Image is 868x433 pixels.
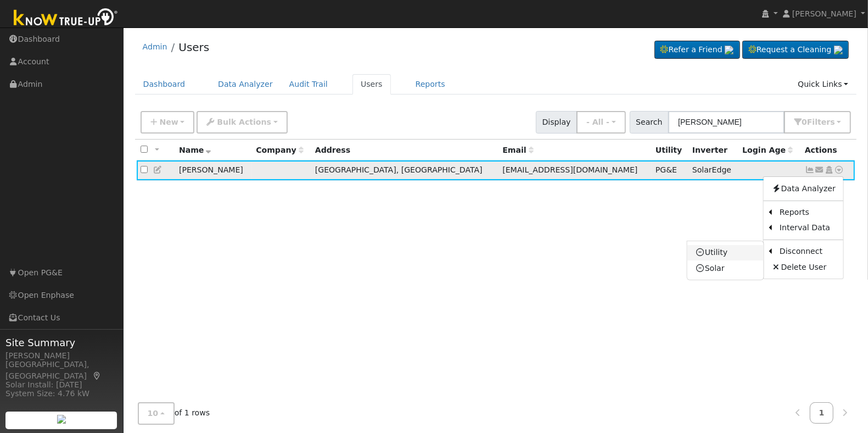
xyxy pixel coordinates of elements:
[772,244,843,259] a: Disconnect
[772,220,843,236] a: Interval Data
[92,371,102,380] a: Map
[311,160,499,181] td: [GEOGRAPHIC_DATA], [GEOGRAPHIC_DATA]
[692,165,731,174] span: SolarEdge
[656,145,685,156] div: Utility
[742,41,849,59] a: Request a Cleaning
[792,9,856,18] span: [PERSON_NAME]
[805,165,815,174] a: Show Graph
[687,260,764,276] a: Solar
[217,118,271,126] span: Bulk Actions
[8,6,124,31] img: Know True-Up
[772,205,843,220] a: Reports
[835,164,844,176] a: Other actions
[764,181,843,196] a: Data Analyzer
[138,402,210,425] span: of 1 rows
[834,46,843,54] img: retrieve
[784,111,851,134] button: 0Filters
[810,402,834,424] a: 1
[5,359,117,382] div: [GEOGRAPHIC_DATA], [GEOGRAPHIC_DATA]
[352,74,391,95] a: Users
[764,259,843,275] a: Delete User
[654,41,740,59] a: Refer a Friend
[407,74,453,95] a: Reports
[315,145,495,156] div: Address
[5,335,117,350] span: Site Summary
[138,402,175,425] button: 10
[143,42,167,51] a: Admin
[656,165,677,174] span: PG&E
[281,74,336,95] a: Audit Trail
[805,145,851,156] div: Actions
[576,111,626,134] button: - All -
[687,245,764,260] a: Utility
[197,111,287,134] button: Bulk Actions
[502,165,637,174] span: [EMAIL_ADDRESS][DOMAIN_NAME]
[5,379,117,391] div: Solar Install: [DATE]
[807,118,835,126] span: Filter
[789,74,856,95] a: Quick Links
[830,118,835,126] span: s
[135,74,194,95] a: Dashboard
[630,111,669,134] span: Search
[153,165,163,174] a: Edit User
[536,111,577,134] span: Display
[5,388,117,399] div: System Size: 4.76 kW
[668,111,785,134] input: Search
[5,350,117,362] div: [PERSON_NAME]
[210,74,281,95] a: Data Analyzer
[178,41,209,54] a: Users
[256,146,303,154] span: Company name
[175,160,252,181] td: [PERSON_NAME]
[742,146,793,154] span: Days since last login
[502,146,533,154] span: Email
[725,46,733,54] img: retrieve
[159,118,178,126] span: New
[815,164,825,176] a: cherryd44@sbcglobal.net
[824,165,834,174] a: Login As
[692,145,735,156] div: Inverter
[141,111,195,134] button: New
[148,409,159,418] span: 10
[57,415,66,424] img: retrieve
[179,146,211,154] span: Name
